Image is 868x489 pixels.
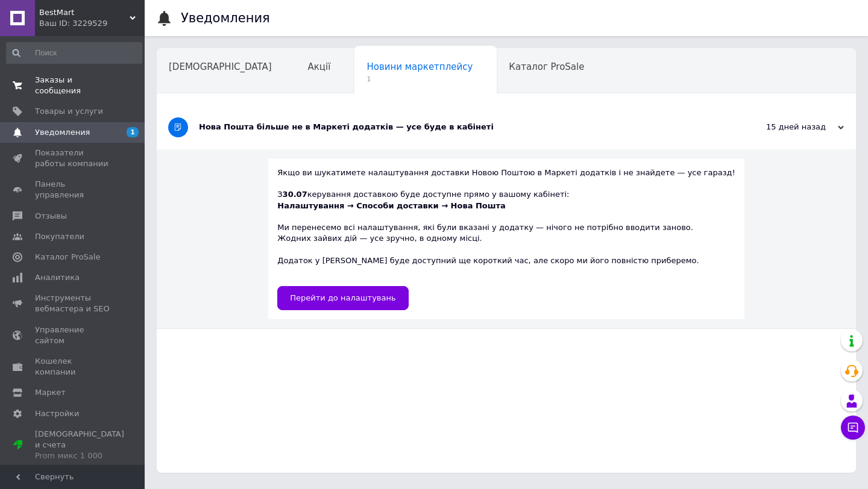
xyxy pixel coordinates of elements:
span: Аналитика [35,272,80,283]
div: Ваш ID: 3229529 [39,18,145,29]
span: BestMart [39,7,130,18]
span: Каталог ProSale [509,61,584,72]
span: Управление сайтом [35,325,112,346]
span: Акції [308,61,331,72]
span: Покупатели [35,231,84,242]
span: Перейти до налаштувань [290,293,395,302]
span: Показатели работы компании [35,148,112,169]
span: Панель управления [35,179,112,201]
span: [DEMOGRAPHIC_DATA] и счета [35,429,124,462]
span: Новини маркетплейсу [366,61,473,72]
input: Поиск [6,42,142,64]
span: Уведомления [35,127,90,138]
b: 30.07 [283,190,307,199]
span: Маркет [35,387,66,398]
span: Заказы и сообщения [35,75,112,96]
div: 15 дней назад [723,122,844,132]
button: Чат с покупателем [841,416,865,440]
span: 1 [127,127,139,137]
span: Инструменты вебмастера и SEO [35,293,112,314]
span: 1 [366,75,473,84]
div: Prom микс 1 000 [35,450,124,461]
span: Отзывы [35,211,67,222]
span: [DEMOGRAPHIC_DATA] [169,61,272,72]
a: Перейти до налаштувань [277,286,408,310]
span: Товары и услуги [35,106,103,117]
span: Каталог ProSale [35,252,100,263]
b: Налаштування → Способи доставки → Нова Пошта [277,201,506,210]
div: Нова Пошта більше не в Маркеті додатків — усе буде в кабінеті [199,122,723,132]
span: Настройки [35,408,79,419]
div: Якщо ви шукатимете налаштування доставки Новою Поштою в Маркеті додатків і не знайдете — усе гара... [277,167,735,266]
span: Кошелек компании [35,356,112,378]
h1: Уведомления [181,11,270,25]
